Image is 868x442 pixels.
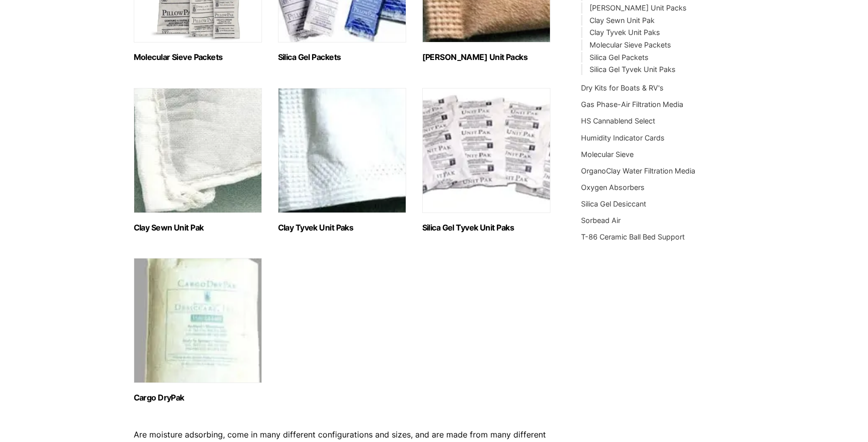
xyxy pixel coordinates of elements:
[581,183,645,191] a: Oxygen Absorbers
[581,199,646,208] a: Silica Gel Desiccant
[278,88,406,232] a: Visit product category Clay Tyvek Unit Paks
[134,52,262,62] h2: Molecular Sieve Packets
[422,223,550,232] h2: Silica Gel Tyvek Unit Paks
[422,52,550,62] h2: [PERSON_NAME] Unit Packs
[590,16,655,24] a: Clay Sewn Unit Pak
[581,150,634,158] a: Molecular Sieve
[581,216,621,224] a: Sorbead Air
[134,258,262,383] img: Cargo DryPak
[134,223,262,232] h2: Clay Sewn Unit Pak
[581,116,655,125] a: HS Cannablend Select
[590,53,649,61] a: Silica Gel Packets
[581,83,664,92] a: Dry Kits for Boats & RV's
[278,88,406,213] img: Clay Tyvek Unit Paks
[278,223,406,232] h2: Clay Tyvek Unit Paks
[134,88,262,213] img: Clay Sewn Unit Pak
[581,133,665,142] a: Humidity Indicator Cards
[134,258,262,402] a: Visit product category Cargo DryPak
[278,52,406,62] h2: Silica Gel Packets
[422,88,550,213] img: Silica Gel Tyvek Unit Paks
[581,100,683,108] a: Gas Phase-Air Filtration Media
[590,3,687,12] a: [PERSON_NAME] Unit Packs
[581,166,695,175] a: OrganoClay Water Filtration Media
[590,28,660,36] a: Clay Tyvek Unit Paks
[134,393,262,402] h2: Cargo DryPak
[590,40,671,49] a: Molecular Sieve Packets
[422,88,550,232] a: Visit product category Silica Gel Tyvek Unit Paks
[590,65,676,73] a: Silica Gel Tyvek Unit Paks
[581,232,685,241] a: T-86 Ceramic Ball Bed Support
[134,88,262,232] a: Visit product category Clay Sewn Unit Pak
